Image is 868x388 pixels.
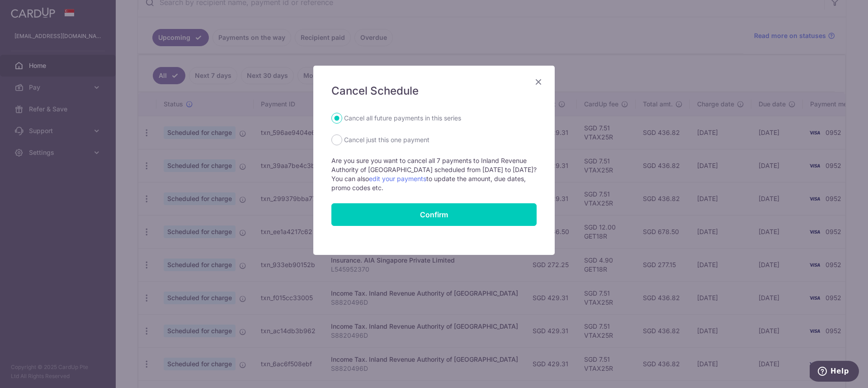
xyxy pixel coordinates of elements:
[369,175,426,182] a: edit your payments
[331,156,537,192] p: Are you sure you want to cancel all 7 payments to Inland Revenue Authority of [GEOGRAPHIC_DATA] s...
[533,77,544,87] button: Close
[331,84,537,98] h5: Cancel Schedule
[331,203,537,226] button: Confirm
[344,134,429,145] label: Cancel just this one payment
[344,113,461,124] label: Cancel all future payments in this series
[810,361,859,383] iframe: Opens a widget where you can find more information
